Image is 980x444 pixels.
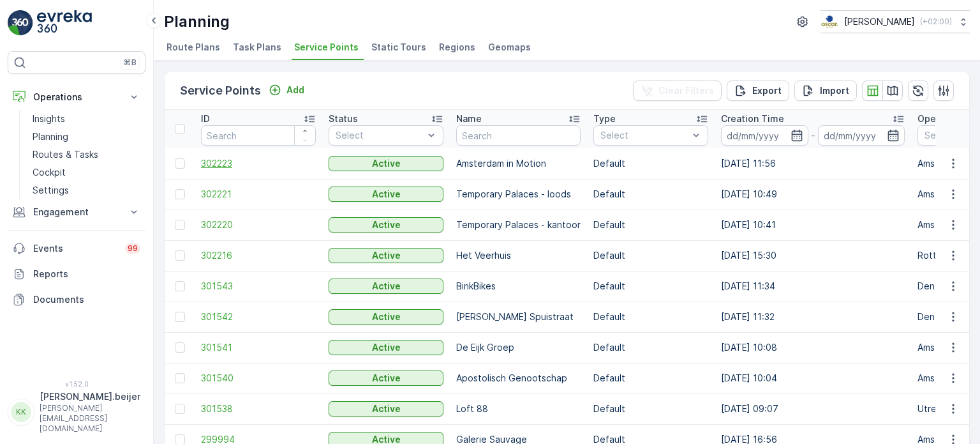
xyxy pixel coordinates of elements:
p: [PERSON_NAME] Spuistraat [456,310,581,323]
input: Search [456,125,581,146]
p: Name [456,112,482,125]
p: Status [329,112,358,125]
div: Toggle Row Selected [175,312,185,322]
span: 301543 [201,280,316,293]
div: Toggle Row Selected [175,404,185,414]
span: 302216 [201,249,316,262]
td: [DATE] 11:34 [715,271,911,302]
p: Temporary Palaces - loods [456,188,581,201]
span: 301542 [201,310,316,323]
td: [DATE] 11:56 [715,148,911,179]
p: Routes & Tasks [33,148,98,161]
a: Routes & Tasks [27,146,145,164]
div: Toggle Row Selected [175,373,185,383]
a: 301540 [201,372,316,385]
p: Active [372,310,401,323]
p: Active [372,402,401,415]
button: Active [329,340,443,355]
p: Default [593,249,708,262]
p: Active [372,188,401,201]
p: Default [593,402,708,415]
p: Default [593,157,708,170]
p: Default [593,188,708,201]
span: 302223 [201,157,316,170]
button: [PERSON_NAME](+02:00) [820,10,970,33]
p: Amsterdam in Motion [456,157,581,170]
button: Active [329,309,443,325]
p: Planning [33,130,68,143]
p: Import [820,84,849,97]
td: [DATE] 15:30 [715,240,911,271]
button: Export [727,80,789,101]
img: logo [8,10,33,36]
p: Default [593,341,708,354]
p: Events [33,242,117,255]
p: ID [201,112,210,125]
p: Apostolisch Genootschap [456,372,581,385]
button: Active [329,248,443,263]
p: [PERSON_NAME].beijer [40,390,140,403]
a: Events99 [8,236,145,261]
p: Operations [917,112,967,125]
a: 302221 [201,188,316,201]
p: Operations [33,91,120,103]
div: KK [11,402,31,422]
p: Planning [164,11,230,32]
button: Operations [8,84,145,110]
p: Export [752,84,782,97]
p: Documents [33,293,140,306]
button: Add [264,82,309,98]
span: Route Plans [167,41,220,54]
p: ( +02:00 ) [920,17,952,27]
p: Settings [33,184,69,197]
p: Engagement [33,206,120,218]
input: dd/mm/yyyy [818,125,905,146]
div: Toggle Row Selected [175,220,185,230]
p: BinkBikes [456,280,581,293]
p: Active [372,157,401,170]
p: Default [593,218,708,231]
p: Cockpit [33,166,66,179]
div: Toggle Row Selected [175,281,185,291]
td: [DATE] 11:32 [715,302,911,332]
p: Creation Time [721,112,784,125]
a: 301541 [201,341,316,354]
p: Temporary Palaces - kantoor [456,218,581,231]
p: Active [372,218,401,231]
p: Default [593,280,708,293]
input: Search [201,125,316,146]
a: Cockpit [27,164,145,181]
button: Engagement [8,199,145,225]
a: Insights [27,110,145,128]
a: Settings [27,181,145,199]
button: Active [329,401,443,417]
button: Active [329,217,443,233]
p: Clear Filters [658,84,714,97]
a: 301538 [201,402,316,415]
button: Active [329,371,443,386]
p: [PERSON_NAME] [844,15,915,28]
div: Toggle Row Selected [175,250,185,261]
p: Active [372,341,401,354]
p: Active [372,249,401,262]
p: Select [336,129,424,142]
a: 302220 [201,218,316,231]
span: v 1.52.0 [8,380,145,388]
span: Geomaps [488,41,531,54]
span: Static Tours [371,41,426,54]
p: - [811,128,815,143]
a: Reports [8,261,145,287]
div: Toggle Row Selected [175,189,185,199]
p: Insights [33,112,65,125]
p: Active [372,280,401,293]
p: Loft 88 [456,402,581,415]
td: [DATE] 09:07 [715,394,911,424]
button: Clear Filters [633,80,722,101]
p: Default [593,310,708,323]
span: Task Plans [233,41,281,54]
input: dd/mm/yyyy [721,125,808,146]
